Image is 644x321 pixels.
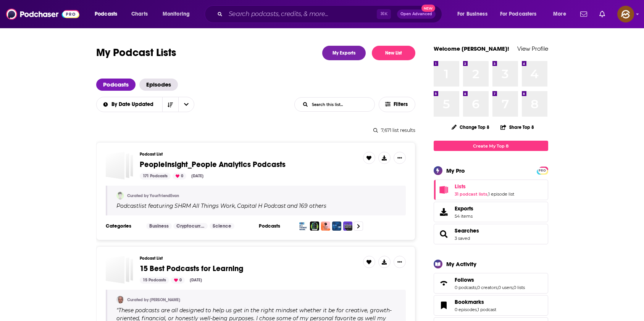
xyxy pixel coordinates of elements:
[495,8,548,20] button: open menu
[106,152,134,180] a: PeopleInsight_People Analytics Podcasts
[436,278,452,289] a: Follows
[173,203,235,209] a: SHRM All Things Work
[553,9,566,19] span: More
[140,277,169,284] div: 15 Podcasts
[162,97,178,112] button: Sort Direction
[455,205,473,212] span: Exports
[455,299,496,305] a: Bookmarks
[6,7,79,21] img: Podchaser - Follow, Share and Rate Podcasts
[96,127,415,133] div: 7,671 list results
[126,8,152,20] a: Charts
[226,8,377,20] input: Search podcasts, credits, & more...
[322,46,366,60] a: My Exports
[235,202,236,209] span: ,
[237,203,286,209] h4: Capital H Podcast
[379,97,415,112] button: Filters
[488,191,514,197] a: 1 episode list
[455,227,479,234] a: Searches
[436,229,452,239] a: Searches
[538,167,547,173] a: PRO
[477,307,478,312] span: ,
[446,167,465,174] div: My Pro
[455,236,470,241] a: 3 saved
[457,9,487,19] span: For Business
[400,12,432,16] span: Open Advanced
[434,202,548,222] a: Exports
[478,307,496,312] a: 1 podcast
[174,203,235,209] h4: SHRM All Things Work
[163,9,190,19] span: Monitoring
[538,168,547,173] span: PRO
[173,173,186,180] div: 0
[455,285,476,290] a: 0 podcasts
[434,224,548,244] span: Searches
[617,6,634,22] img: User Profile
[434,45,509,52] a: Welcome [PERSON_NAME]!
[455,183,514,190] a: Lists
[434,141,548,151] a: Create My Top 8
[139,79,178,91] a: Episodes
[96,79,136,91] a: Podcasts
[343,221,352,231] img: The Blind Ambition with Jack Kelly
[140,173,171,180] div: 171 Podcasts
[500,120,534,135] button: Share Top 8
[146,223,172,229] a: Business
[455,276,525,283] a: Follows
[455,276,474,283] span: Follows
[596,8,608,21] a: Show notifications dropdown
[188,173,207,180] div: [DATE]
[477,285,497,290] a: 0 creators
[140,256,357,261] h3: Podcast List
[111,102,156,107] span: By Date Updated
[89,8,127,20] button: open menu
[116,296,124,303] img: Durganstyle
[548,8,576,20] button: open menu
[287,202,326,209] p: and 169 others
[617,6,634,22] button: Show profile menu
[577,8,590,21] a: Show notifications dropdown
[455,299,484,305] span: Bookmarks
[476,285,477,290] span: ,
[397,10,436,19] button: Open AdvancedNew
[106,223,140,229] h3: Categories
[96,102,162,107] button: open menu
[131,9,148,19] span: Charts
[140,265,243,273] a: 15 Best Podcasts for Learning
[187,277,205,284] div: [DATE]
[106,256,134,284] span: 15 Best Podcasts for Learning
[259,223,293,229] h3: Podcasts
[173,223,208,229] a: Cryptocurrency
[421,5,435,12] span: New
[96,97,194,112] h2: Choose List sort
[178,97,194,112] button: open menu
[455,307,477,312] a: 0 episodes
[447,122,494,132] button: Change Top 8
[321,221,330,231] img: Culture First with Damon Klotz
[212,5,449,23] div: Search podcasts, credits, & more...
[434,180,548,200] span: Lists
[210,223,234,229] a: Science
[446,260,476,268] div: My Activity
[455,183,466,190] span: Lists
[95,9,117,19] span: Podcasts
[436,207,452,217] span: Exports
[157,8,200,20] button: open menu
[299,221,308,231] img: SHRM All Things Work
[127,297,180,302] a: Curated by [PERSON_NAME]
[455,191,487,197] a: 31 podcast lists
[116,202,397,209] div: Podcast list featuring
[497,285,498,290] span: ,
[500,9,537,19] span: For Podcasters
[394,256,406,268] button: Show More Button
[455,213,473,219] span: 54 items
[487,191,488,197] span: ,
[394,152,406,164] button: Show More Button
[513,285,513,290] span: ,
